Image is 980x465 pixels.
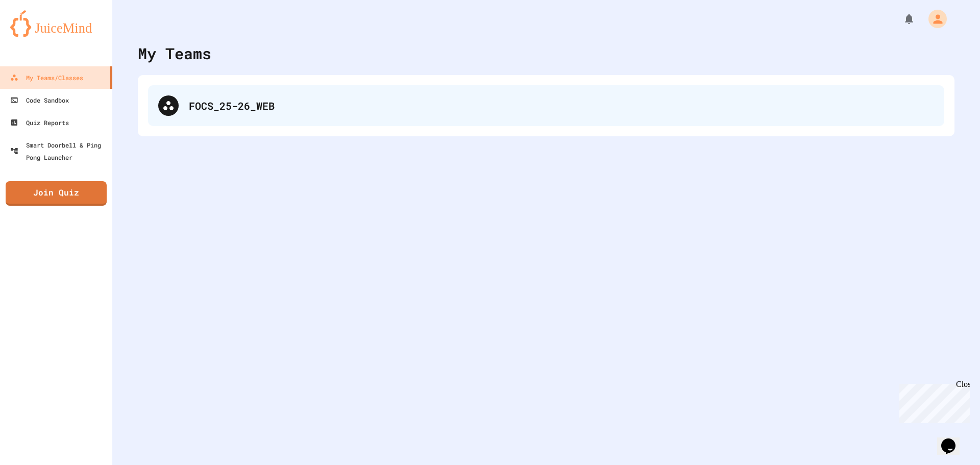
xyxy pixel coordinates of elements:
img: logo-orange.svg [10,10,102,37]
iframe: chat widget [895,380,970,423]
div: My Teams [138,42,211,65]
a: Join Quiz [6,181,107,206]
div: My Account [918,7,949,31]
div: FOCS_25-26_WEB [148,85,944,126]
iframe: chat widget [937,424,970,455]
div: Code Sandbox [10,94,69,106]
div: My Teams/Classes [10,71,83,84]
div: Chat with us now!Close [4,4,70,65]
div: FOCS_25-26_WEB [189,98,934,113]
div: Smart Doorbell & Ping Pong Launcher [10,139,108,163]
div: My Notifications [884,10,918,28]
div: Quiz Reports [10,116,69,129]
